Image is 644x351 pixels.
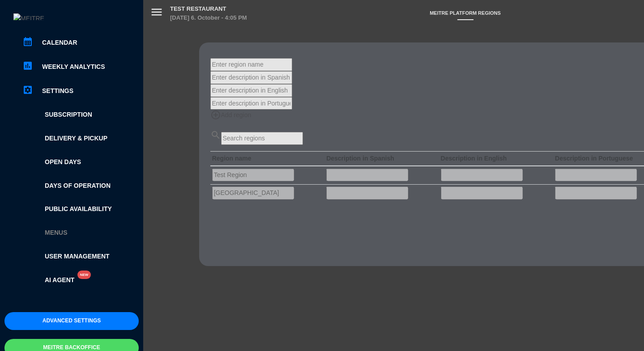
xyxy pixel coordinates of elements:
a: AI AgentNew [22,275,74,285]
button: Advanced settings [4,312,139,330]
a: calendar_monthCalendar [22,37,139,48]
a: Days of operation [22,181,139,191]
a: Subscription [22,110,139,120]
img: MEITRE [13,13,44,20]
a: Delivery & Pickup [22,133,139,144]
i: settings_applications [22,85,33,95]
i: calendar_month [22,36,33,47]
a: User Management [22,251,139,262]
a: assessmentWeekly Analytics [22,61,139,72]
a: Open Days [22,157,139,167]
a: Menus [22,228,139,238]
i: assessment [22,60,33,71]
a: Public availability [22,204,139,214]
div: New [77,271,91,279]
a: Settings [22,85,139,96]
